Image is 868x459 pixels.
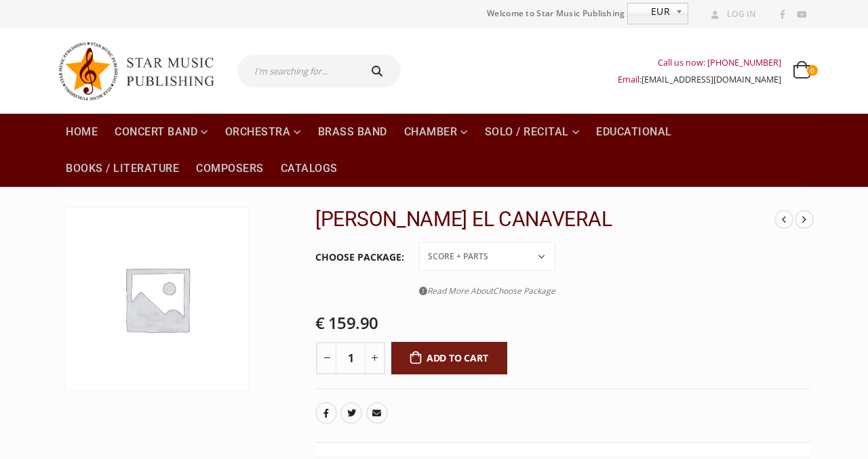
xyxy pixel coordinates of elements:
a: Youtube [793,6,810,24]
a: Concert Band [106,114,216,150]
input: Product quantity [336,342,366,374]
a: Solo / Recital [477,114,588,150]
a: Brass Band [310,114,395,150]
label: Choose Package [315,243,404,271]
button: + [365,342,385,374]
span: EUR [628,3,670,20]
a: Twitter [340,402,362,424]
a: Read More AboutChoose Package [419,282,555,299]
div: Email: [618,71,781,88]
a: Books / Literature [58,150,187,187]
span: € [315,311,325,334]
span: Choose Package [493,285,555,297]
a: Log In [706,5,756,23]
bdi: 159.90 [315,311,378,334]
a: Catalogs [273,150,346,187]
div: Call us now: [PHONE_NUMBER] [618,54,781,71]
a: Educational [588,114,680,150]
h2: [PERSON_NAME] EL CANAVERAL [315,207,775,232]
img: placeholder [66,208,248,390]
a: Facebook [774,6,791,24]
img: Star Music Publishing [58,35,227,107]
a: Composers [188,150,272,187]
button: Search [357,55,401,87]
span: 0 [807,65,818,76]
button: - [316,342,336,374]
input: I'm searching for... [237,55,357,87]
a: Home [58,114,106,150]
a: Facebook [315,402,337,424]
span: Welcome to Star Music Publishing [487,3,625,24]
a: Chamber [396,114,476,150]
a: Orchestra [217,114,309,150]
a: [EMAIL_ADDRESS][DOMAIN_NAME] [642,74,781,85]
button: Add to cart [391,342,507,374]
a: Email [366,402,388,424]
